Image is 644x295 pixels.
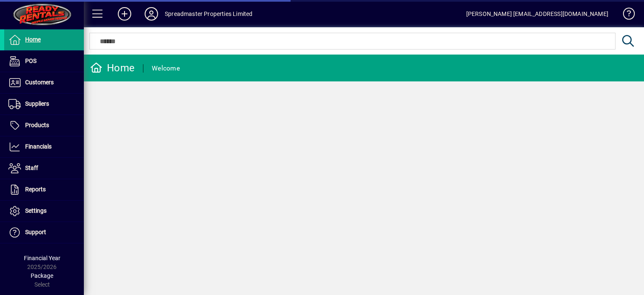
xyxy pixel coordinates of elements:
[25,122,49,128] span: Products
[111,6,138,21] button: Add
[31,272,53,279] span: Package
[4,94,84,115] a: Suppliers
[4,136,84,157] a: Financials
[90,61,135,75] div: Home
[4,201,84,222] a: Settings
[4,72,84,93] a: Customers
[25,229,46,235] span: Support
[25,57,36,64] span: POS
[617,2,634,29] a: Knowledge Base
[466,7,608,21] div: [PERSON_NAME] [EMAIL_ADDRESS][DOMAIN_NAME]
[25,186,46,193] span: Reports
[4,158,84,179] a: Staff
[25,143,52,150] span: Financials
[25,36,41,43] span: Home
[152,62,180,75] div: Welcome
[25,207,47,214] span: Settings
[25,79,54,86] span: Customers
[4,222,84,243] a: Support
[25,164,38,171] span: Staff
[165,7,252,21] div: Spreadmaster Properties Limited
[4,51,84,72] a: POS
[25,100,49,107] span: Suppliers
[138,6,165,21] button: Profile
[4,179,84,200] a: Reports
[4,115,84,136] a: Products
[24,255,60,261] span: Financial Year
